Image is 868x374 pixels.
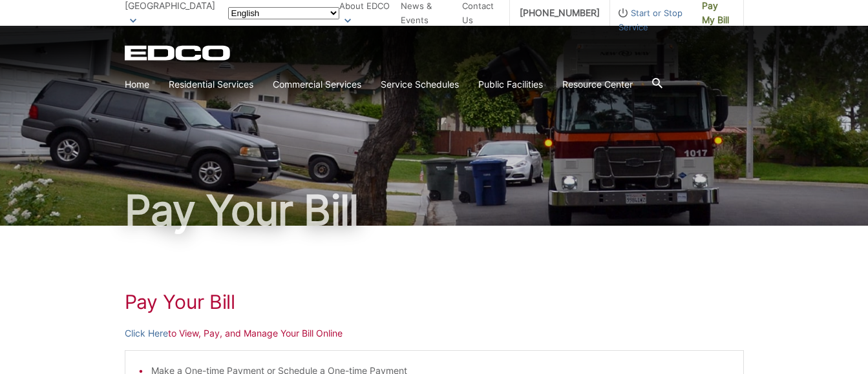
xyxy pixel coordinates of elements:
[478,77,543,92] a: Public Facilities
[562,77,633,92] a: Resource Center
[125,326,168,340] a: Click Here
[273,77,361,92] a: Commercial Services
[125,326,744,340] p: to View, Pay, and Manage Your Bill Online
[169,77,253,92] a: Residential Services
[125,77,149,92] a: Home
[125,290,744,313] h1: Pay Your Bill
[125,190,744,231] h1: Pay Your Bill
[381,77,459,92] a: Service Schedules
[228,7,339,19] select: Select a language
[125,45,232,61] a: EDCD logo. Return to the homepage.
